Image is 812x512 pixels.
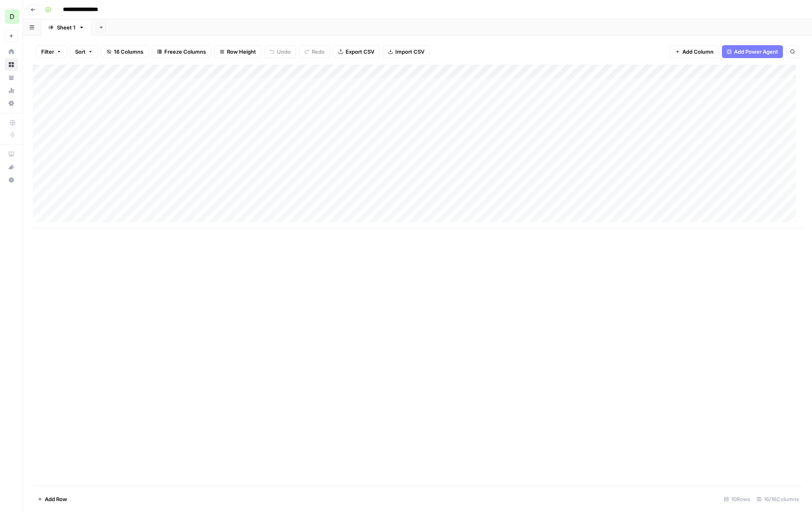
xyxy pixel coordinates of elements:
[164,48,206,56] span: Freeze Columns
[312,48,325,56] span: Redo
[5,45,18,58] a: Home
[299,45,330,58] button: Redo
[101,45,149,58] button: 16 Columns
[75,48,86,56] span: Sort
[395,48,424,56] span: Import CSV
[721,493,753,506] div: 10 Rows
[227,48,256,56] span: Row Height
[214,45,261,58] button: Row Height
[682,48,713,56] span: Add Column
[670,45,719,58] button: Add Column
[70,45,98,58] button: Sort
[5,148,18,161] a: AirOps Academy
[383,45,430,58] button: Import CSV
[33,493,72,506] button: Add Row
[57,23,76,31] div: Sheet 1
[45,495,67,503] span: Add Row
[277,48,291,56] span: Undo
[114,48,143,56] span: 16 Columns
[36,45,67,58] button: Filter
[734,48,778,56] span: Add Power Agent
[152,45,211,58] button: Freeze Columns
[5,6,18,27] button: Workspace: DomoAI
[722,45,783,58] button: Add Power Agent
[5,97,18,110] a: Settings
[5,84,18,97] a: Usage
[333,45,380,58] button: Export CSV
[41,19,91,36] a: Sheet 1
[41,48,54,56] span: Filter
[5,173,18,186] button: Help + Support
[753,493,802,506] div: 16/16 Columns
[346,48,374,56] span: Export CSV
[5,71,18,84] a: Your Data
[10,12,15,21] span: D
[264,45,296,58] button: Undo
[5,161,18,173] button: What's new?
[5,161,17,173] div: What's new?
[5,58,18,71] a: Browse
